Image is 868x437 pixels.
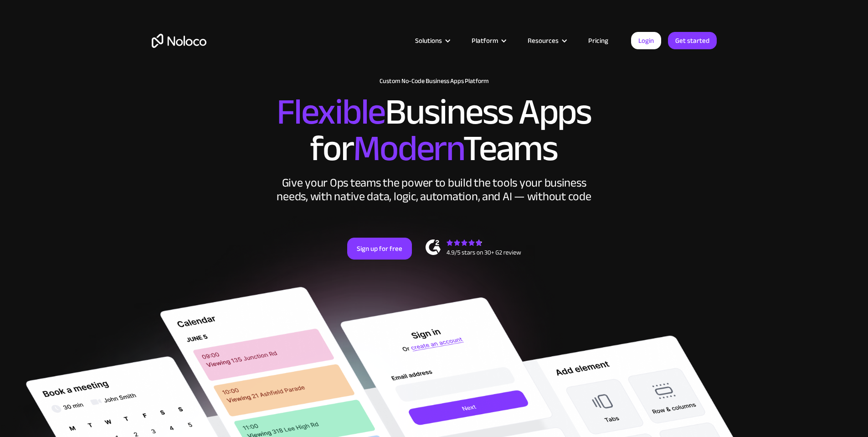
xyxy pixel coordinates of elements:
[404,35,460,47] div: Solutions
[516,35,577,47] div: Resources
[277,78,385,146] span: Flexible
[472,35,498,47] div: Platform
[152,34,206,48] a: home
[528,35,559,47] div: Resources
[275,176,594,203] div: Give your Ops teams the power to build the tools your business needs, with native data, logic, au...
[668,32,717,49] a: Get started
[631,32,661,49] a: Login
[415,35,442,47] div: Solutions
[353,114,463,182] span: Modern
[577,35,620,47] a: Pricing
[460,35,516,47] div: Platform
[347,238,412,260] a: Sign up for free
[152,94,717,167] h2: Business Apps for Teams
